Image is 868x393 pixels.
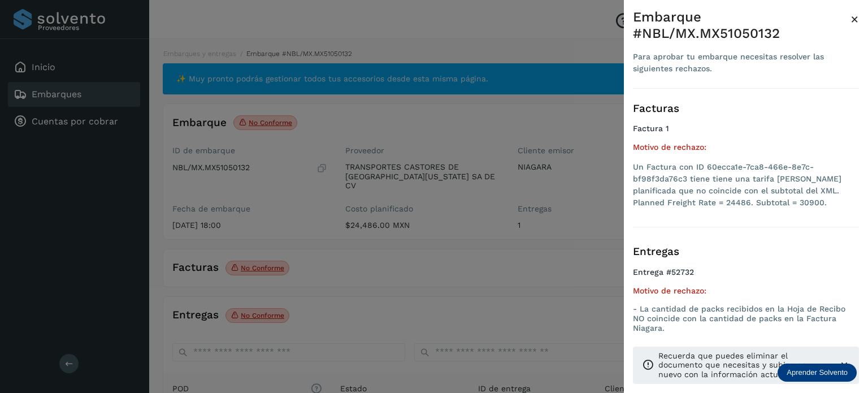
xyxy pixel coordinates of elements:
div: Para aprobar tu embarque necesitas resolver las siguientes rechazos. [633,51,850,75]
h5: Motivo de rechazo: [633,142,859,152]
h4: Factura 1 [633,124,859,133]
li: Un Factura con ID 60ecca1e-7ca8-466e-8e7c-bf98f3da76c3 tiene tiene una tarifa [PERSON_NAME] plani... [633,161,859,209]
h3: Facturas [633,102,859,115]
span: × [850,11,859,27]
div: Aprender Solvento [778,364,857,382]
button: Close [850,9,859,29]
p: Aprender Solvento [787,368,848,377]
p: - La cantidad de packs recibidos en la Hoja de Recibo NO coincide con la cantidad de packs en la ... [633,304,859,332]
div: Embarque #NBL/MX.MX51050132 [633,9,850,42]
h3: Entregas [633,245,859,258]
h4: Entrega #52732 [633,267,859,286]
h5: Motivo de rechazo: [633,286,859,296]
p: Recuerda que puedes eliminar el documento que necesitas y subir uno nuevo con la información actu... [658,351,830,379]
